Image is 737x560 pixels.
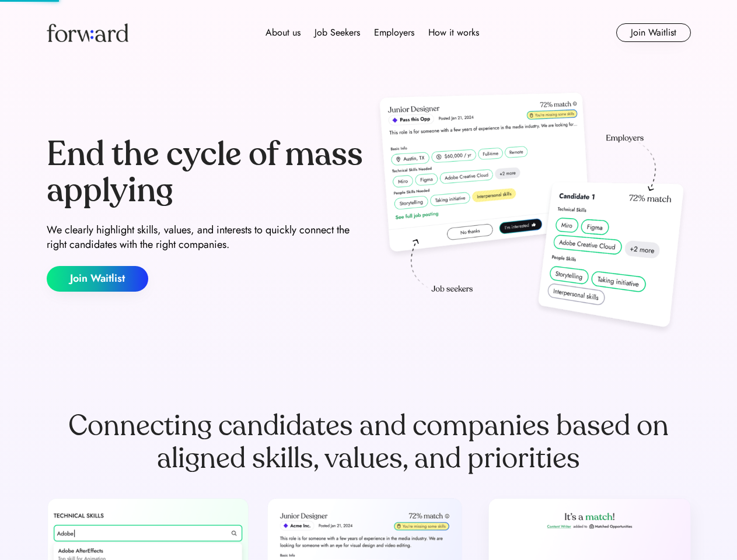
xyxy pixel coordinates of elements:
img: hero-image.png [373,89,691,339]
div: We clearly highlight skills, values, and interests to quickly connect the right candidates with t... [47,223,364,252]
div: About us [266,26,301,40]
button: Join Waitlist [616,23,691,42]
button: Join Waitlist [47,266,148,292]
div: End the cycle of mass applying [47,136,364,208]
img: Forward logo [47,23,128,42]
div: Employers [374,26,414,40]
div: Job Seekers [315,26,360,40]
div: How it works [428,26,479,40]
div: Connecting candidates and companies based on aligned skills, values, and priorities [47,409,691,475]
